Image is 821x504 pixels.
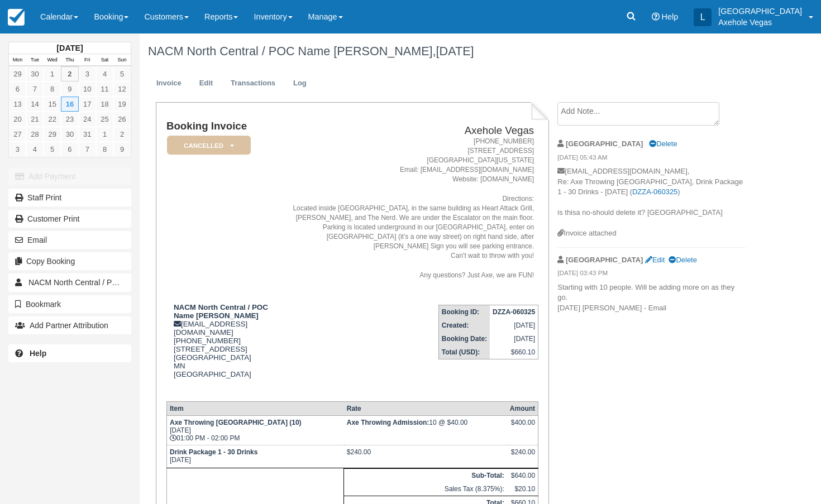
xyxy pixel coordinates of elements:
th: Total (USD): [438,345,490,359]
a: DZZA-060325 [632,188,677,196]
a: 29 [44,127,61,142]
a: 8 [44,81,61,97]
a: 7 [26,81,44,97]
strong: DZZA-060325 [493,308,535,316]
a: 13 [9,97,26,112]
th: Created: [438,319,490,332]
span: [DATE] [436,44,474,58]
td: [DATE] [490,319,538,332]
i: Help [652,13,660,21]
a: 6 [9,81,26,97]
th: Fri [79,54,96,66]
a: 6 [61,142,78,157]
div: $240.00 [510,448,535,465]
address: [PHONE_NUMBER] [STREET_ADDRESS] [GEOGRAPHIC_DATA][US_STATE] Email: [EMAIL_ADDRESS][DOMAIN_NAME] W... [278,137,534,280]
img: checkfront-main-nav-mini-logo.png [8,9,25,26]
strong: [GEOGRAPHIC_DATA] [566,140,643,148]
div: Invoice attached [557,228,746,239]
a: 2 [61,66,78,81]
th: Thu [61,54,78,66]
a: 12 [113,81,131,97]
a: Edit [191,73,221,94]
div: $400.00 [510,419,535,435]
button: Copy Booking [8,252,131,270]
a: 30 [61,127,78,142]
a: Cancelled [166,135,247,156]
a: Transactions [222,73,284,94]
th: Sun [113,54,131,66]
button: Add Partner Attribution [8,316,131,334]
a: 23 [61,112,78,127]
a: 18 [96,97,113,112]
a: 11 [96,81,113,97]
em: [DATE] 05:43 AM [557,153,746,165]
a: 9 [61,81,78,97]
td: Sales Tax (8.375%): [344,482,507,496]
a: Edit [645,256,665,264]
em: Cancelled [167,136,251,155]
a: 20 [9,112,26,127]
a: Help [8,344,131,362]
th: Item [166,402,343,416]
strong: [DATE] [56,44,83,52]
th: Rate [344,402,507,416]
strong: NACM North Central / POC Name [PERSON_NAME] [174,303,268,320]
th: Booking Date: [438,332,490,345]
td: [DATE] [166,445,343,468]
a: 4 [26,142,44,157]
td: 10 @ $40.00 [344,416,507,445]
a: 17 [79,97,96,112]
a: Customer Print [8,210,131,228]
th: Amount [507,402,538,416]
a: 16 [61,97,78,112]
span: Help [662,12,679,21]
th: Wed [44,54,61,66]
a: 29 [9,66,26,81]
h2: Axehole Vegas [278,125,534,137]
a: 30 [26,66,44,81]
div: [EMAIL_ADDRESS][DOMAIN_NAME] [PHONE_NUMBER] [STREET_ADDRESS] [GEOGRAPHIC_DATA] MN [GEOGRAPHIC_DATA] [166,303,273,392]
td: [DATE] [490,332,538,345]
a: 22 [44,112,61,127]
button: Add Payment [8,167,131,185]
h1: NACM North Central / POC Name [PERSON_NAME], [148,45,747,58]
th: Sat [96,54,113,66]
a: 1 [44,66,61,81]
a: 5 [44,142,61,157]
p: Axehole Vegas [718,17,802,28]
th: Tue [26,54,44,66]
a: 19 [113,97,131,112]
td: $20.10 [507,482,538,496]
strong: Axe Throwing [GEOGRAPHIC_DATA] (10) [170,419,302,426]
a: 4 [96,66,113,81]
em: [DATE] 03:43 PM [557,268,746,281]
a: 3 [9,142,26,157]
a: 7 [79,142,96,157]
th: Sub-Total: [344,469,507,483]
a: 1 [96,127,113,142]
button: Bookmark [8,295,131,313]
a: 21 [26,112,44,127]
a: 15 [44,97,61,112]
a: Delete [649,140,677,148]
span: NACM North Central / POC Name [PERSON_NAME] [28,278,213,287]
a: 5 [113,66,131,81]
strong: [GEOGRAPHIC_DATA] [566,256,643,264]
strong: Drink Package 1 - 30 Drinks [170,448,257,456]
td: $240.00 [344,445,507,468]
b: Help [30,349,46,358]
a: Invoice [148,73,190,94]
a: 26 [113,112,131,127]
th: Booking ID: [438,305,490,319]
a: NACM North Central / POC Name [PERSON_NAME] [8,273,131,291]
a: 14 [26,97,44,112]
p: Starting with 10 people. Will be adding more on as they go. [DATE] [PERSON_NAME] - Email [557,282,746,314]
a: 2 [113,127,131,142]
td: $660.10 [490,345,538,359]
a: Log [285,73,315,94]
a: 31 [79,127,96,142]
p: [GEOGRAPHIC_DATA] [718,6,802,17]
a: 3 [79,66,96,81]
a: 24 [79,112,96,127]
td: [DATE] 01:00 PM - 02:00 PM [166,416,343,445]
